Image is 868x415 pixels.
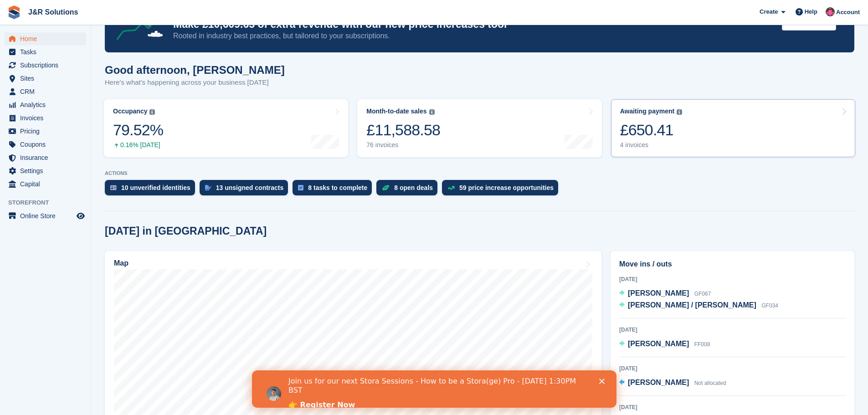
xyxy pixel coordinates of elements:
[5,46,86,58] a: menu
[205,185,211,190] img: contract_signature_icon-13c848040528278c33f63329250d36e43548de30e8caae1d1a13099fd9432cc5.svg
[20,59,75,72] span: Subscriptions
[619,364,846,373] div: [DATE]
[20,138,75,151] span: Coupons
[805,7,817,16] span: Help
[200,180,293,200] a: 13 unsigned contracts
[105,180,200,200] a: 10 unverified identities
[105,225,267,237] h2: [DATE] in [GEOGRAPHIC_DATA]
[619,377,726,389] a: [PERSON_NAME] Not allocated
[20,210,75,222] span: Online Store
[366,141,440,149] div: 76 invoices
[694,380,726,386] span: Not allocated
[20,125,75,138] span: Pricing
[7,5,21,19] img: stora-icon-8386f47178a22dfd0bd8f6a31ec36ba5ce8667c1dd55bd0f319d3a0aa187defe.svg
[5,164,86,177] a: menu
[36,30,103,40] a: 👉 Register Now
[694,291,711,297] span: GF067
[20,72,75,85] span: Sites
[620,108,675,115] div: Awaiting payment
[113,108,147,115] div: Occupancy
[619,259,846,270] h2: Move ins / outs
[619,326,846,334] div: [DATE]
[366,121,440,139] div: £11,588.58
[442,180,563,200] a: 59 price increase opportunities
[619,403,846,411] div: [DATE]
[20,112,75,124] span: Invoices
[357,99,601,157] a: Month-to-date sales £11,588.58 76 invoices
[114,259,128,267] h2: Map
[149,109,155,115] img: icon-info-grey-7440780725fd019a000dd9b08b2336e03edf1995a4989e88bcd33f0948082b44.svg
[121,184,190,191] div: 10 unverified identities
[20,151,75,164] span: Insurance
[5,210,86,222] a: menu
[376,180,442,200] a: 8 open deals
[20,98,75,111] span: Analytics
[5,151,86,164] a: menu
[628,301,756,309] span: [PERSON_NAME] / [PERSON_NAME]
[20,46,75,58] span: Tasks
[382,184,390,191] img: deal-1b604bf984904fb50ccaf53a9ad4b4a5d6e5aea283cecdc64d6e3604feb123c2.svg
[105,170,854,176] p: ACTIONS
[761,302,778,309] span: GF034
[113,121,163,139] div: 79.52%
[5,59,86,72] a: menu
[628,379,689,386] span: [PERSON_NAME]
[293,180,376,200] a: 8 tasks to complete
[75,210,86,221] a: Preview store
[619,275,846,283] div: [DATE]
[105,64,285,76] h1: Good afternoon, [PERSON_NAME]
[20,32,75,45] span: Home
[20,178,75,190] span: Capital
[5,72,86,85] a: menu
[447,186,455,190] img: price_increase_opportunities-93ffe204e8149a01c8c9dc8f82e8f89637d9d84a8eef4429ea346261dce0b2c0.svg
[619,338,710,350] a: [PERSON_NAME] FF008
[113,141,163,149] div: 0.16% [DATE]
[620,121,683,139] div: £650.41
[20,164,75,177] span: Settings
[252,370,616,408] iframe: Intercom live chat banner
[173,31,775,41] p: Rooted in industry best practices, but tailored to your subscriptions.
[826,7,835,16] img: Julie Morgan
[5,138,86,151] a: menu
[110,185,117,190] img: verify_identity-adf6edd0f0f0b5bbfe63781bf79b02c33cf7c696d77639b501bdc392416b5a36.svg
[25,5,82,20] a: J&R Solutions
[20,85,75,98] span: CRM
[459,184,554,191] div: 59 price increase opportunities
[216,184,284,191] div: 13 unsigned contracts
[628,289,689,297] span: [PERSON_NAME]
[394,184,433,191] div: 8 open deals
[347,8,356,14] div: Close
[5,112,86,124] a: menu
[760,7,778,16] span: Create
[619,300,778,312] a: [PERSON_NAME] / [PERSON_NAME] GF034
[104,99,348,157] a: Occupancy 79.52% 0.16% [DATE]
[5,98,86,111] a: menu
[694,341,710,348] span: FF008
[5,32,86,45] a: menu
[366,108,426,115] div: Month-to-date sales
[836,8,860,17] span: Account
[677,109,682,115] img: icon-info-grey-7440780725fd019a000dd9b08b2336e03edf1995a4989e88bcd33f0948082b44.svg
[611,99,855,157] a: Awaiting payment £650.41 4 invoices
[5,85,86,98] a: menu
[298,185,303,190] img: task-75834270c22a3079a89374b754ae025e5fb1db73e45f91037f5363f120a921f8.svg
[429,109,435,115] img: icon-info-grey-7440780725fd019a000dd9b08b2336e03edf1995a4989e88bcd33f0948082b44.svg
[5,125,86,138] a: menu
[620,141,683,149] div: 4 invoices
[628,340,689,348] span: [PERSON_NAME]
[8,198,91,207] span: Storefront
[619,288,711,300] a: [PERSON_NAME] GF067
[5,178,86,190] a: menu
[308,184,367,191] div: 8 tasks to complete
[105,77,285,88] p: Here's what's happening across your business [DATE]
